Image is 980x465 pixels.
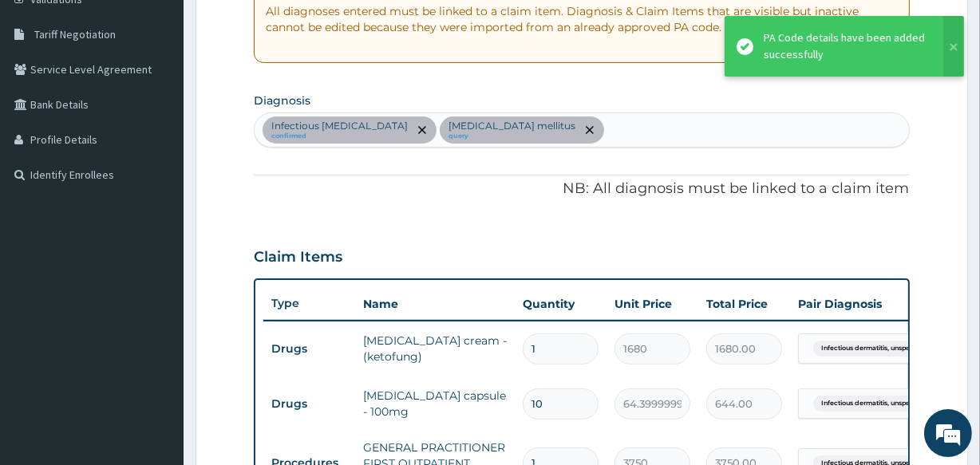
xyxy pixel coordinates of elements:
[263,389,355,419] td: Drugs
[607,288,698,320] th: Unit Price
[449,132,575,140] small: query
[355,288,515,320] th: Name
[415,123,429,137] span: remove selection option
[263,289,355,318] th: Type
[271,132,408,140] small: confirmed
[355,325,515,372] td: [MEDICAL_DATA] cream - (ketofung)
[254,249,342,266] h3: Claim Items
[254,93,310,108] label: Diagnosis
[790,288,966,320] th: Pair Diagnosis
[263,334,355,364] td: Drugs
[813,341,928,357] span: Infectious dermatitis, unspeci...
[698,288,790,320] th: Total Price
[34,27,116,41] span: Tariff Negotiation
[93,134,220,295] span: We're online!
[30,80,65,120] img: d_794563401_company_1708531726252_794563401
[266,3,897,35] p: All diagnoses entered must be linked to a claim item. Diagnosis & Claim Items that are visible bu...
[254,179,909,199] p: NB: All diagnosis must be linked to a claim item
[83,89,268,110] div: Chat with us now
[813,396,928,412] span: Infectious dermatitis, unspeci...
[262,8,300,46] div: Minimize live chat window
[449,120,575,132] p: [MEDICAL_DATA] mellitus
[764,30,928,63] div: PA Code details have been added successfully
[355,380,515,428] td: [MEDICAL_DATA] capsule - 100mg
[271,120,408,132] p: Infectious [MEDICAL_DATA]
[515,288,607,320] th: Quantity
[583,123,597,137] span: remove selection option
[8,302,304,358] textarea: Type your message and hit 'Enter'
